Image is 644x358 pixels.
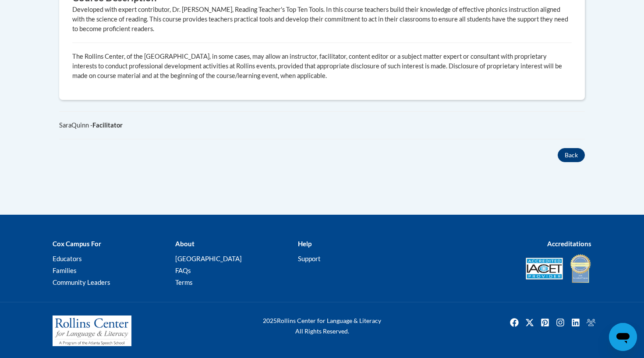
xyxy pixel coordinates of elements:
[526,258,563,280] img: Accredited IACET® Provider
[230,315,414,337] div: Rollins Center for Language & Literacy All Rights Reserved.
[569,315,583,330] a: Linkedin
[553,315,567,330] a: Instagram
[584,315,598,330] a: Facebook Group
[547,240,591,248] b: Accreditations
[584,315,598,330] img: Facebook group icon
[569,315,583,330] img: LinkedIn icon
[558,148,585,162] button: Back
[53,315,131,346] img: Rollins Center for Language & Literacy - A Program of the Atlanta Speech School
[175,266,191,274] a: FAQs
[175,255,242,262] a: [GEOGRAPHIC_DATA]
[523,315,537,330] a: Twitter
[53,278,110,286] a: Community Leaders
[72,52,572,81] p: The Rollins Center, of the [GEOGRAPHIC_DATA], in some cases, may allow an instructor, facilitator...
[298,240,311,248] b: Help
[92,121,123,129] b: Facilitator
[175,240,195,248] b: About
[507,315,521,330] img: Facebook icon
[553,315,567,330] img: Instagram icon
[53,266,77,274] a: Families
[263,317,277,324] span: 2025
[538,315,552,330] img: Pinterest icon
[53,255,82,262] a: Educators
[570,253,591,284] img: IDA® Accredited
[175,278,193,286] a: Terms
[609,323,637,351] iframe: Button to launch messaging window
[523,315,537,330] img: Twitter icon
[59,121,585,130] div: SaraQuinn -
[538,315,552,330] a: Pinterest
[298,255,321,262] a: Support
[72,5,572,34] div: Developed with expert contributor, Dr. [PERSON_NAME], Reading Teacher's Top Ten Tools. In this co...
[507,315,521,330] a: Facebook
[53,240,101,248] b: Cox Campus For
